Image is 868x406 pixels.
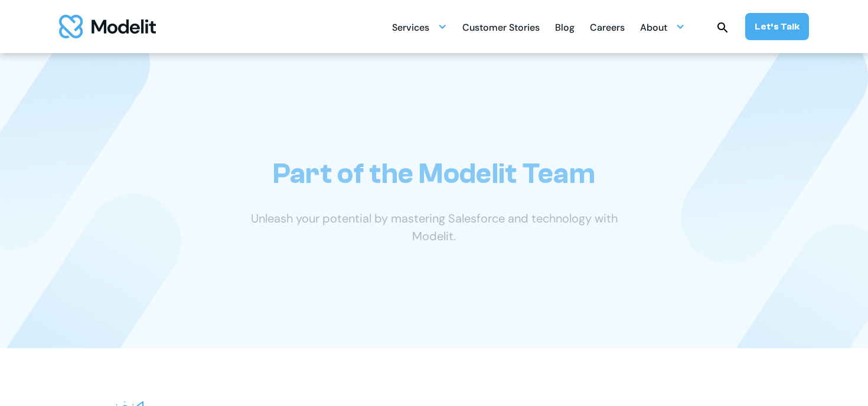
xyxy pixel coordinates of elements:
[392,17,429,40] div: Services
[640,17,667,40] div: About
[462,17,540,40] div: Customer Stories
[755,20,800,33] div: Let’s Talk
[555,15,575,38] a: Blog
[590,17,625,40] div: Careers
[640,15,685,38] div: About
[59,15,156,38] img: modelit logo
[59,15,156,38] a: home
[590,15,625,38] a: Careers
[462,15,540,38] a: Customer Stories
[745,13,809,40] a: Let’s Talk
[273,157,595,191] h1: Part of the Modelit Team
[555,17,575,40] div: Blog
[392,15,447,38] div: Services
[230,209,638,245] p: Unleash your potential by mastering Salesforce and technology with Modelit.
